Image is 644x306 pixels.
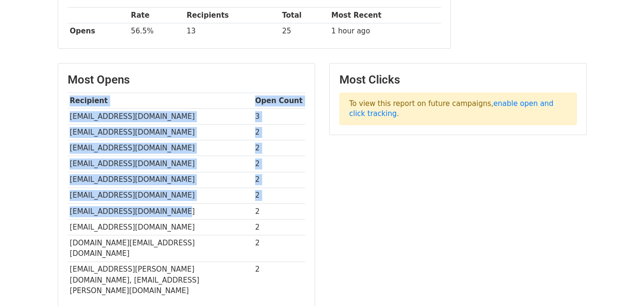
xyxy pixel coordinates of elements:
h3: Most Clicks [339,73,577,87]
th: Opens [68,23,129,39]
th: Total [280,8,329,23]
td: [EMAIL_ADDRESS][DOMAIN_NAME] [68,188,253,203]
th: Recipients [184,8,280,23]
td: 2 [253,235,305,262]
td: [EMAIL_ADDRESS][DOMAIN_NAME] [68,156,253,172]
td: [EMAIL_ADDRESS][DOMAIN_NAME] [68,203,253,219]
td: 2 [253,156,305,172]
td: 2 [253,219,305,235]
td: 2 [253,172,305,188]
td: 2 [253,203,305,219]
td: 25 [280,23,329,39]
td: 2 [253,140,305,156]
td: 56.5% [129,23,184,39]
td: 2 [253,188,305,203]
td: 2 [253,125,305,140]
td: 3 [253,109,305,125]
td: 13 [184,23,280,39]
td: [EMAIL_ADDRESS][PERSON_NAME][DOMAIN_NAME], [EMAIL_ADDRESS][PERSON_NAME][DOMAIN_NAME] [68,262,253,299]
td: [EMAIL_ADDRESS][DOMAIN_NAME] [68,140,253,156]
iframe: Chat Widget [596,260,644,306]
th: Recipient [68,93,253,109]
th: Most Recent [329,8,440,23]
td: 2 [253,262,305,299]
td: [DOMAIN_NAME][EMAIL_ADDRESS][DOMAIN_NAME] [68,235,253,262]
td: [EMAIL_ADDRESS][DOMAIN_NAME] [68,125,253,140]
td: [EMAIL_ADDRESS][DOMAIN_NAME] [68,219,253,235]
p: To view this report on future campaigns, . [339,93,577,125]
th: Rate [129,8,184,23]
td: [EMAIL_ADDRESS][DOMAIN_NAME] [68,109,253,125]
td: [EMAIL_ADDRESS][DOMAIN_NAME] [68,172,253,188]
h3: Most Opens [68,73,305,87]
td: 1 hour ago [329,23,440,39]
th: Open Count [253,93,305,109]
